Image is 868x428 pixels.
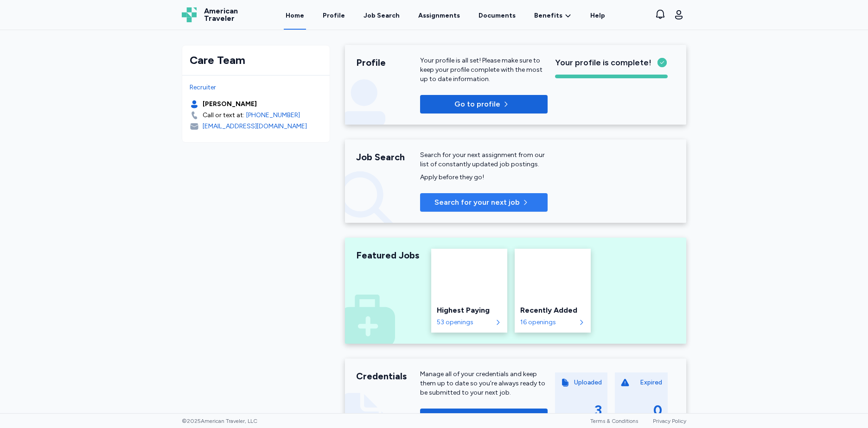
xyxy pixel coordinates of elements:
[420,370,548,397] div: Manage all of your credentials and keep them up to date so you’re always ready to be submitted to...
[420,95,548,113] button: Go to profile
[446,412,508,423] span: Go to credentials
[420,409,548,427] button: Go to credentials
[520,318,576,327] div: 16 openings
[190,53,322,68] div: Care Team
[431,249,507,333] a: Highest PayingHighest Paying53 openings
[653,402,662,419] div: 0
[420,173,548,182] div: Apply before they go!
[515,249,591,299] img: Recently Added
[437,305,502,316] div: Highest Paying
[420,193,548,212] button: Search for your next job
[653,418,686,424] a: Privacy Policy
[203,111,244,120] div: Call or text at:
[356,370,420,383] div: Credentials
[204,7,238,22] span: American Traveler
[534,11,562,20] span: Benefits
[356,249,420,262] div: Featured Jobs
[364,11,400,20] div: Job Search
[356,151,420,164] div: Job Search
[356,56,420,69] div: Profile
[284,1,306,30] a: Home
[515,249,591,333] a: Recently AddedRecently Added16 openings
[594,402,602,419] div: 3
[574,378,602,387] div: Uploaded
[434,197,520,208] span: Search for your next job
[454,99,500,110] span: Go to profile
[182,7,197,22] img: Logo
[203,122,307,131] div: [EMAIL_ADDRESS][DOMAIN_NAME]
[437,318,492,327] div: 53 openings
[640,378,662,387] div: Expired
[420,151,548,169] div: Search for your next assignment from our list of constantly updated job postings.
[246,111,300,120] a: [PHONE_NUMBER]
[420,56,548,84] div: Your profile is all set! Please make sure to keep your profile complete with the most up to date ...
[431,249,507,299] img: Highest Paying
[182,417,257,425] span: © 2025 American Traveler, LLC
[203,100,257,109] div: [PERSON_NAME]
[190,83,322,92] div: Recruiter
[520,305,585,316] div: Recently Added
[534,11,572,20] a: Benefits
[555,56,651,69] span: Your profile is complete!
[590,418,638,424] a: Terms & Conditions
